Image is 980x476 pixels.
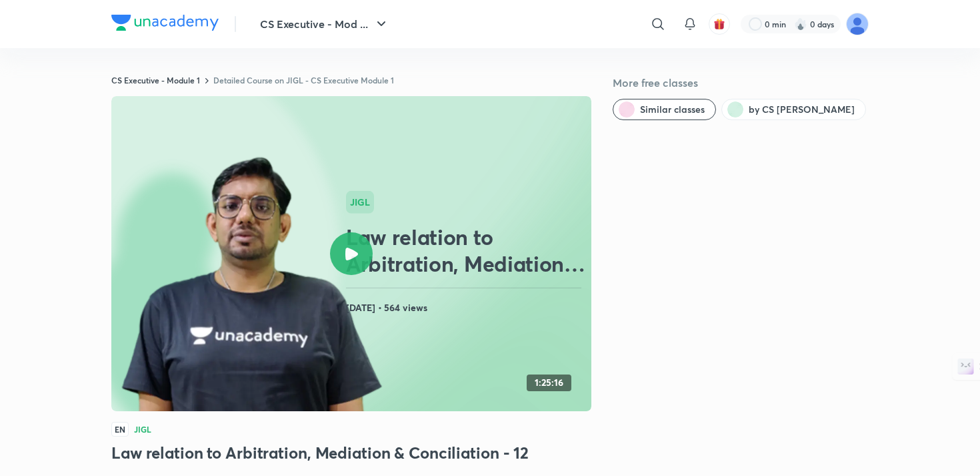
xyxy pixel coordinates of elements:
[346,299,586,316] h4: [DATE] • 564 views
[111,422,129,437] span: EN
[111,442,591,463] h3: Law relation to Arbitration, Mediation & Conciliation - 12
[709,13,730,35] button: avatar
[252,11,397,37] button: CS Executive - Mod ...
[613,99,716,120] button: Similar classes
[134,425,151,433] h4: JIGL
[346,224,586,277] h2: Law relation to Arbitration, Mediation & Conciliation - 12
[713,18,725,30] img: avatar
[721,99,866,120] button: by CS Amit Vohra
[613,75,869,91] h5: More free classes
[794,17,807,31] img: streak
[640,103,705,116] span: Similar classes
[535,377,563,389] h4: 1:25:16
[749,103,855,116] span: by CS Amit Vohra
[111,75,200,85] a: CS Executive - Module 1
[111,15,219,31] img: Company Logo
[111,15,219,34] a: Company Logo
[846,13,869,35] img: sumit kumar
[213,75,394,85] a: Detailed Course on JIGL - CS Executive Module 1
